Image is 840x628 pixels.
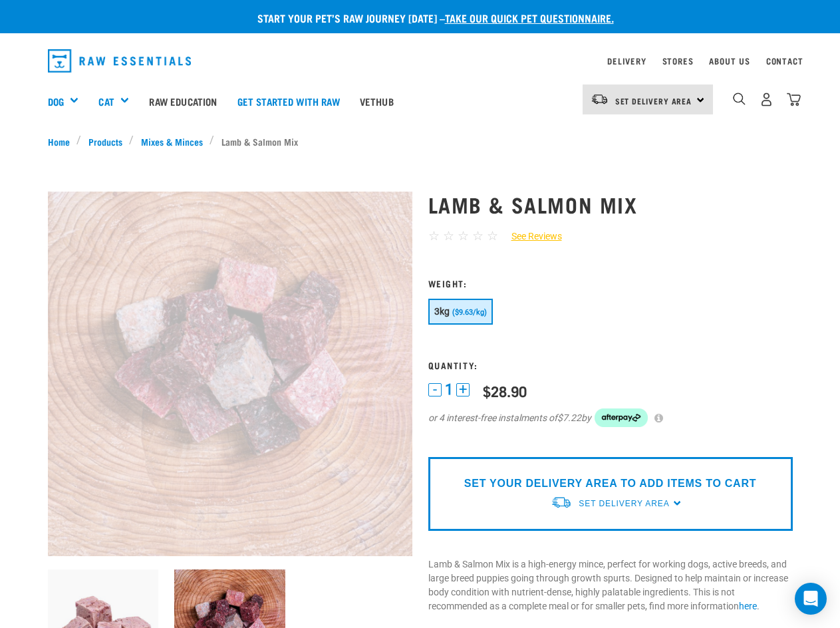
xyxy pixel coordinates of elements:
span: Set Delivery Area [579,499,669,508]
a: take our quick pet questionnaire. [445,15,614,21]
a: Mixes & Minces [134,134,210,148]
a: Vethub [350,75,404,128]
nav: dropdown navigation [37,44,803,78]
span: 1 [445,383,453,396]
img: Raw Essentials Logo [48,49,192,73]
h1: Lamb & Salmon Mix [428,192,793,216]
div: $28.90 [483,383,527,399]
span: ☆ [458,228,469,243]
img: van-moving.png [591,93,609,105]
img: Assortment Of Different Mixed Meat Cubes [48,192,412,556]
div: or 4 interest-free instalments of by [428,408,793,427]
button: - [428,383,442,396]
nav: breadcrumbs [48,134,793,148]
h3: Quantity: [428,360,793,370]
a: Contact [766,59,803,63]
span: ☆ [487,228,498,243]
h3: Weight: [428,278,793,288]
span: ($9.63/kg) [452,308,487,317]
span: ☆ [428,228,440,243]
a: See Reviews [498,230,562,243]
span: Set Delivery Area [615,98,692,103]
a: Products [81,134,129,148]
img: user.png [760,92,773,106]
img: home-icon-1@2x.png [733,92,746,105]
p: SET YOUR DELIVERY AREA TO ADD ITEMS TO CART [464,476,756,492]
span: ☆ [472,228,484,243]
span: 3kg [434,306,450,317]
img: Afterpay [595,408,648,427]
img: home-icon@2x.png [787,92,801,106]
a: Get started with Raw [227,75,350,128]
a: Stores [662,59,694,63]
a: About Us [709,59,750,63]
a: Home [48,134,77,148]
a: Cat [98,94,114,109]
span: ☆ [443,228,454,243]
a: here [739,601,757,611]
div: Open Intercom Messenger [795,583,827,615]
a: Delivery [607,59,646,63]
span: $7.22 [557,411,581,425]
button: 3kg ($9.63/kg) [428,299,493,325]
p: Lamb & Salmon Mix is a high-energy mince, perfect for working dogs, active breeds, and large bree... [428,557,793,613]
a: Raw Education [139,75,227,128]
a: Dog [48,94,64,109]
button: + [456,383,470,396]
img: van-moving.png [551,496,572,510]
